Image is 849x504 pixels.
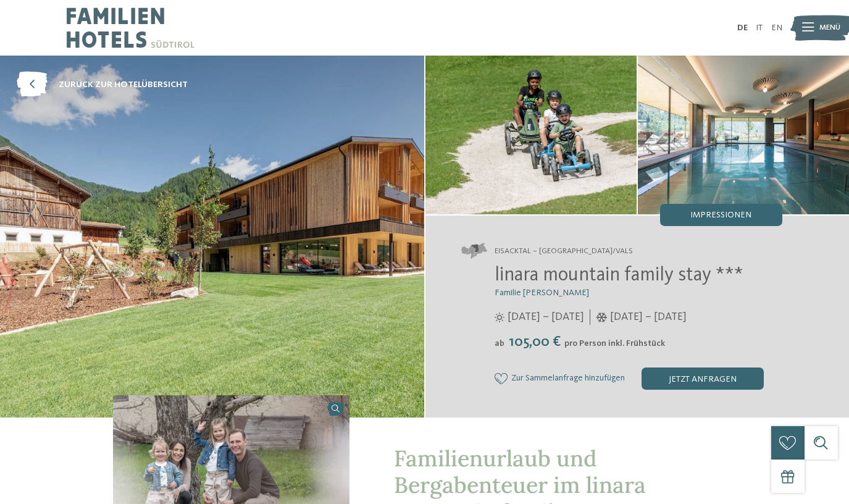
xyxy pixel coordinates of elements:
span: Eisacktal – [GEOGRAPHIC_DATA]/Vals [495,246,633,257]
img: Der Ort für Little Nature Ranger in Vals [638,56,849,214]
span: Familie [PERSON_NAME] [495,288,589,297]
img: Der Ort für Little Nature Ranger in Vals [425,56,637,214]
span: zurück zur Hotelübersicht [59,78,188,91]
a: IT [756,23,763,32]
span: Zur Sammelanfrage hinzufügen [511,374,625,384]
span: ab [495,339,504,348]
a: EN [771,23,782,32]
span: 105,00 € [506,335,563,350]
i: Öffnungszeiten im Sommer [495,313,504,322]
a: zurück zur Hotelübersicht [17,72,188,98]
span: [DATE] – [DATE] [508,309,584,325]
i: Öffnungszeiten im Winter [596,313,608,322]
div: jetzt anfragen [642,367,764,390]
span: pro Person inkl. Frühstück [564,339,665,348]
span: [DATE] – [DATE] [610,309,687,325]
span: Impressionen [690,211,751,219]
span: linara mountain family stay *** [495,266,743,285]
span: Menü [819,22,840,33]
a: DE [737,23,748,32]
